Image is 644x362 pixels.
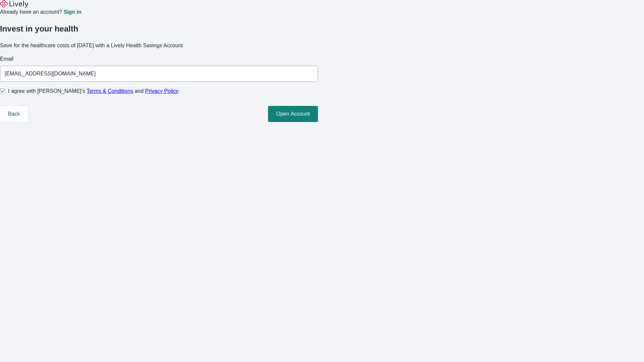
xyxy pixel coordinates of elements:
a: Privacy Policy [145,88,179,94]
button: Open Account [268,106,318,122]
a: Sign in [63,9,81,15]
a: Terms & Conditions [87,88,133,94]
span: I agree with [PERSON_NAME]’s and [8,87,178,95]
